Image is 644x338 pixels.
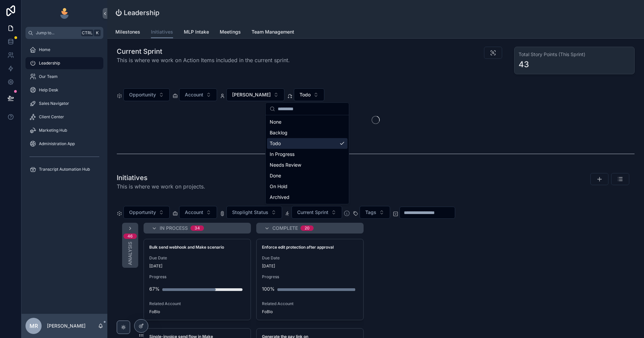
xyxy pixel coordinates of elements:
span: Initiatives [151,29,173,35]
span: Our Team [39,74,58,79]
div: 20 [305,225,310,231]
div: Done [267,170,347,181]
div: Suggestions [266,115,349,204]
span: Sales Navigator [39,101,69,106]
div: On Hold [267,181,347,192]
p: [DATE] [262,263,275,269]
button: Select Button [291,206,342,219]
span: Complete [272,225,298,231]
span: Current Sprint [297,209,328,216]
button: Select Button [123,88,170,101]
span: Analysis [127,242,133,265]
span: Jump to... [36,30,78,36]
img: App logo [59,8,70,19]
span: MR [30,322,38,330]
strong: Enforce edit protection after approval [262,245,334,250]
span: Due Date [149,255,245,261]
span: Related Account [149,301,245,306]
span: Home [39,47,50,52]
a: Milestones [115,26,140,39]
div: 43 [519,59,529,70]
p: [DATE] [149,263,162,269]
span: FoBlo [262,309,273,314]
a: Bulk send webhook and Make scenarioDue Date[DATE]Progress67%Related AccountFoBlo [144,239,251,320]
h1: ⏻ Leadership [115,8,159,17]
span: Related Account [262,301,358,306]
a: Home [25,44,103,56]
div: 100% [262,282,275,296]
span: This is where we work on projects. [117,182,205,191]
span: Milestones [115,29,140,35]
button: Select Button [123,206,170,219]
button: Select Button [179,88,217,101]
span: Leadership [39,60,60,66]
div: 34 [195,225,200,231]
span: In Process [160,225,188,231]
span: Progress [262,274,358,280]
div: Backlog [267,127,347,138]
span: Administration App [39,141,75,146]
button: Select Button [360,206,390,219]
span: [PERSON_NAME] [232,91,271,98]
span: Meetings [220,29,241,35]
button: Select Button [294,88,324,101]
div: None [267,117,347,127]
span: Transcript Automation Hub [39,167,90,172]
span: Stoplight Status [232,209,268,216]
a: Initiatives [151,26,173,39]
h1: Initiatives [117,173,205,182]
a: Sales Navigator [25,97,103,110]
button: Jump to...CtrlK [25,27,103,39]
button: Select Button [179,206,217,219]
span: MLP Intake [184,29,209,35]
h3: Total Story Points (This Sprint) [519,51,630,58]
span: This is where we work on Action Items included in the current sprint. [117,56,290,64]
span: FoBlo [149,309,160,314]
span: Marketing Hub [39,128,67,133]
div: 46 [127,234,133,239]
a: Leadership [25,57,103,69]
span: Client Center [39,114,64,120]
a: Marketing Hub [25,124,103,136]
span: Opportunity [129,209,156,216]
a: Transcript Automation Hub [25,163,103,175]
a: Our Team [25,71,103,83]
a: Help Desk [25,84,103,96]
span: K [95,30,100,36]
span: Todo [300,91,311,98]
button: Select Button [226,88,284,101]
span: Ctrl [81,30,93,36]
div: In Progress [267,149,347,160]
a: Client Center [25,111,103,123]
h1: Current Sprint [117,47,290,56]
div: 67% [149,282,160,296]
a: Meetings [220,26,241,39]
span: Due Date [262,255,358,261]
div: Archived [267,192,347,203]
span: Team Management [252,29,294,35]
a: Administration App [25,138,103,150]
span: Help Desk [39,87,58,93]
span: Progress [149,274,245,280]
p: [PERSON_NAME] [47,323,86,329]
div: Todo [267,138,347,149]
span: Tags [365,209,376,216]
a: Team Management [252,26,294,39]
span: Opportunity [129,91,156,98]
div: Needs Review [267,160,347,170]
a: MLP Intake [184,26,209,39]
div: scrollable content [21,39,107,184]
button: Select Button [226,206,282,219]
span: Account [185,209,203,216]
strong: Bulk send webhook and Make scenario [149,245,224,250]
a: Enforce edit protection after approvalDue Date[DATE]Progress100%Related AccountFoBlo [256,239,364,320]
span: Account [185,91,203,98]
